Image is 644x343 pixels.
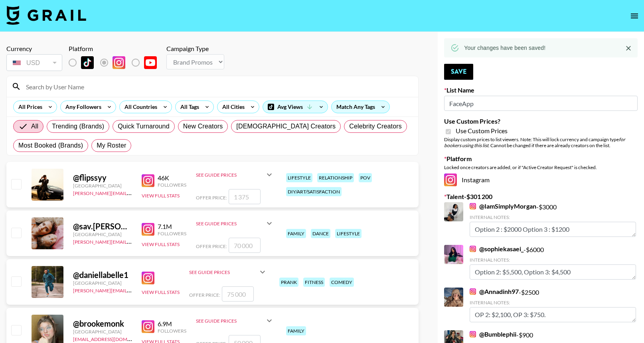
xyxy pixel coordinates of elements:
div: Any Followers [61,101,103,113]
div: Platform [69,45,163,53]
span: Quick Turnaround [118,122,170,131]
div: dance [311,229,330,238]
div: family [286,229,306,238]
input: 1 375 [229,189,261,204]
div: Internal Notes: [470,214,636,220]
img: YouTube [144,56,157,69]
div: See Guide Prices [196,172,265,178]
div: 46K [158,174,186,182]
div: relationship [317,173,354,182]
input: Search by User Name [21,80,413,93]
div: [GEOGRAPHIC_DATA] [73,231,132,237]
button: Save [444,64,473,80]
textarea: OP 2: $2,100, OP 3: $750. [470,307,636,322]
div: Followers [158,328,186,334]
div: lifestyle [286,173,312,182]
a: [PERSON_NAME][EMAIL_ADDRESS][DOMAIN_NAME] [73,237,191,245]
img: TikTok [81,56,94,69]
div: See Guide Prices [196,221,265,227]
img: Instagram [444,173,457,186]
div: See Guide Prices [196,318,265,324]
div: @ flipssyy [73,173,132,183]
div: See Guide Prices [189,269,258,275]
img: Instagram [470,203,476,209]
div: - $ 3000 [470,202,636,237]
input: 70 000 [229,238,261,253]
div: All Tags [176,101,201,113]
div: Followers [158,231,186,237]
div: Your changes have been saved! [464,41,545,55]
span: [DEMOGRAPHIC_DATA] Creators [236,122,336,131]
div: diy/art/satisfaction [286,187,342,196]
span: My Roster [97,141,126,150]
button: View Full Stats [142,193,180,199]
a: [EMAIL_ADDRESS][DOMAIN_NAME] [73,335,153,342]
div: Currency is locked to USD [6,53,62,73]
span: Use Custom Prices [456,127,508,135]
div: Campaign Type [166,45,224,53]
span: Offer Price: [189,292,220,298]
div: Avg Views [263,101,328,113]
label: Use Custom Prices? [444,117,638,125]
div: - $ 2500 [470,288,636,322]
div: - $ 6000 [470,245,636,280]
span: New Creators [183,122,223,131]
div: Display custom prices to list viewers. Note: This will lock currency and campaign type . Cannot b... [444,136,638,148]
img: Instagram [142,272,154,284]
img: Instagram [142,223,154,236]
div: @ sav.[PERSON_NAME] [73,221,132,231]
div: See Guide Prices [189,262,267,282]
a: [PERSON_NAME][EMAIL_ADDRESS][DOMAIN_NAME] [73,189,191,196]
div: List locked to Instagram. [69,54,163,71]
span: Trending (Brands) [52,122,104,131]
em: for bookers using this list [444,136,625,148]
div: Internal Notes: [470,300,636,306]
img: Instagram [470,331,476,337]
a: @Annadinh97 [470,288,519,296]
div: [GEOGRAPHIC_DATA] [73,183,132,189]
img: Instagram [142,320,154,333]
a: [PERSON_NAME][EMAIL_ADDRESS][DOMAIN_NAME] [73,286,191,294]
div: USD [8,56,61,70]
span: Celebrity Creators [349,122,402,131]
input: 75 000 [222,286,254,302]
div: All Prices [14,101,44,113]
div: Match Any Tags [332,101,389,113]
img: Instagram [470,246,476,252]
div: Currency [6,45,62,53]
div: See Guide Prices [196,311,274,330]
a: @IamSimplyMorgan [470,202,536,210]
span: Offer Price: [196,195,227,201]
span: All [31,122,38,131]
div: Internal Notes: [470,257,636,263]
button: open drawer [626,8,642,24]
div: comedy [330,278,354,287]
div: [GEOGRAPHIC_DATA] [73,280,132,286]
div: family [286,326,306,335]
img: Instagram [470,288,476,295]
label: List Name [444,86,638,94]
span: Offer Price: [196,243,227,249]
div: @ brookemonk [73,319,132,329]
div: pov [359,173,372,182]
div: 7.1M [158,223,186,231]
div: fitness [303,278,325,287]
label: Platform [444,155,638,163]
textarea: Option 2: $5,500, Option 3: $4,500 [470,264,636,280]
a: @Bumblephii [470,330,516,338]
a: @sophiekasaei_ [470,245,523,253]
img: Instagram [113,56,125,69]
div: Instagram [444,173,638,186]
div: [GEOGRAPHIC_DATA] [73,329,132,335]
div: @ daniellabelle1 [73,270,132,280]
div: lifestyle [335,229,362,238]
div: Followers [158,182,186,188]
button: View Full Stats [142,241,180,247]
div: See Guide Prices [196,165,274,184]
button: View Full Stats [142,289,180,295]
div: 6.9M [158,320,186,328]
label: Talent - $ 301 200 [444,193,638,201]
span: Most Booked (Brands) [18,141,83,150]
button: Close [622,42,634,54]
div: Locked once creators are added, or if "Active Creator Request" is checked. [444,164,638,170]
